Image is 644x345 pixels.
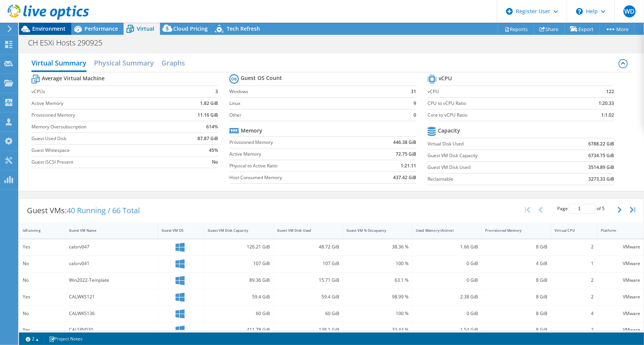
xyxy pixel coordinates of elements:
div: 8 GiB [485,293,547,301]
span: Cloud Pricing [173,25,208,32]
div: 1.54 GiB [416,326,478,334]
span: 40 Running / 66 Total [67,205,140,215]
div: CALSRV030 [69,326,154,334]
div: 0 GiB [416,276,478,284]
span: Virtual [137,25,154,32]
div: Guest VM OS [161,228,191,233]
b: 1:1.02 [601,111,614,119]
span: Page of [557,204,605,214]
label: CPU to vCPU Ratio [428,100,565,107]
label: Guest VM Disk Capacity [428,152,554,159]
div: Provisioned Memory [485,228,538,233]
b: 446.38 GiB [393,139,416,146]
svg: \n [576,8,583,15]
a: Share [534,23,565,35]
b: 31 [411,88,416,95]
div: 4 [555,309,594,318]
div: 8 GiB [485,309,547,318]
a: Export [564,23,600,35]
div: 107 GiB [277,259,339,268]
div: 59.4 GiB [208,293,270,301]
div: 2.38 GiB [416,293,478,301]
div: No [23,259,62,268]
div: Yes [23,326,62,334]
span: Environment [32,25,66,32]
div: 107 GiB [208,259,270,268]
div: 100 % [346,309,409,318]
b: 87.87 GiB [197,135,218,142]
label: vCPU [428,88,565,95]
div: VMware [601,259,640,268]
b: 3 [215,88,218,95]
div: IsRunning [23,228,53,233]
h2: Virtual Summary [31,55,86,72]
span: Performance [85,25,118,32]
div: 0 GiB [416,309,478,318]
b: 1.82 GiB [200,100,218,107]
b: Memory [241,127,262,134]
div: 38.36 % [346,243,409,251]
b: Average Virtual Machine [42,75,105,82]
h2: Physical Summary [94,55,154,70]
div: VMware [601,276,640,284]
div: CALWKS136 [69,309,154,318]
span: WD [624,5,636,17]
div: Yes [23,243,62,251]
b: 6734.75 GiB [588,152,614,159]
div: 100 % [346,259,409,268]
div: 2 [555,276,594,284]
div: 411.78 GiB [208,326,270,334]
div: Guest VM Disk Used [277,228,330,233]
a: 2 [20,334,44,343]
b: 72.75 GiB [396,150,416,158]
div: 89.36 GiB [208,276,270,284]
div: 59.4 GiB [277,293,339,301]
label: Other [229,111,399,119]
b: 614% [206,123,218,131]
b: 6788.22 GiB [588,140,614,148]
div: 48.72 GiB [277,243,339,251]
b: 1:20.33 [599,100,614,107]
label: Host Consumed Memory [229,174,362,181]
div: 1 [555,259,594,268]
div: 15.71 GiB [277,276,339,284]
div: Guest VM Disk Capacity [208,228,261,233]
div: 63.1 % [346,276,409,284]
input: jump to page [569,204,595,214]
div: Guest VM Name [69,228,145,233]
div: VMware [601,326,640,334]
div: Used Memory (Active) [416,228,469,233]
label: Active Memory [229,150,362,158]
div: 8 GiB [485,276,547,284]
span: 5 [602,205,605,212]
div: 2 [555,326,594,334]
label: Windows [229,88,399,95]
div: No [23,309,62,318]
label: Guest iSCSI Present [31,158,177,166]
b: 9 [414,100,416,107]
label: Physical to Active Ratio [229,162,362,170]
label: Core to vCPU Ratio [428,111,565,119]
b: 0 [414,111,416,119]
div: calsrv047 [69,243,154,251]
label: Active Memory [31,100,177,107]
div: VMware [601,309,640,318]
div: 1.66 GiB [416,243,478,251]
div: Win2022-Template [69,276,154,284]
b: 3514.89 GiB [588,164,614,171]
span: Tech Refresh [227,25,260,32]
div: Guest VM % Occupancy [346,228,400,233]
div: 8 GiB [485,326,547,334]
h1: CH ESXi Hosts 290925 [25,39,114,47]
label: Provisioned Memory [229,139,362,146]
b: Capacity [438,127,460,134]
label: vCPUs [31,88,177,95]
div: 0 GiB [416,259,478,268]
div: Yes [23,293,62,301]
b: 3273.33 GiB [588,175,614,183]
b: 11.16 GiB [197,111,218,119]
label: Guest Used Disk [31,135,177,142]
label: Reclaimable [428,175,554,183]
label: Linux [229,100,399,107]
b: 437.42 GiB [393,174,416,181]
